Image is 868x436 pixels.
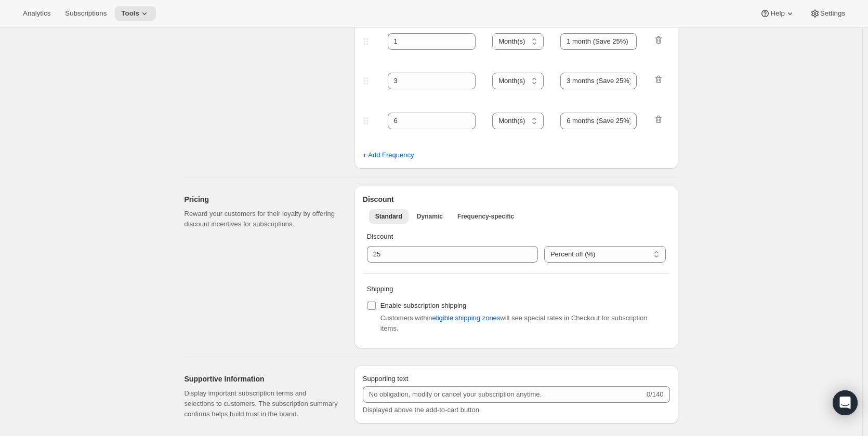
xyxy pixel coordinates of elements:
[560,33,637,50] input: 1 month
[363,150,414,160] span: + Add Frequency
[367,284,666,294] p: Shipping
[426,310,507,326] button: eligible shipping zones
[432,313,501,323] span: eligible shipping zones
[115,6,156,21] button: Tools
[417,212,443,221] span: Dynamic
[65,9,107,18] span: Subscriptions
[804,6,851,21] button: Settings
[363,406,481,414] span: Displayed above the add-to-cart button.
[185,209,338,229] p: Reward your customers for their loyalty by offering discount incentives for subscriptions.
[380,302,467,309] span: Enable subscription shipping
[833,390,858,415] div: Open Intercom Messenger
[17,6,57,21] button: Analytics
[185,374,338,384] h2: Supportive Information
[23,9,50,18] span: Analytics
[380,314,648,332] span: Customers within will see special rates in Checkout for subscription items.
[121,9,139,18] span: Tools
[59,6,113,21] button: Subscriptions
[457,212,514,221] span: Frequency-specific
[560,73,637,89] input: 1 month
[820,9,845,18] span: Settings
[560,113,637,129] input: 1 month
[770,9,784,18] span: Help
[754,6,801,21] button: Help
[185,388,338,419] p: Display important subscription terms and selections to customers. The subscription summary confir...
[375,212,402,221] span: Standard
[363,194,670,205] h2: Discount
[363,375,408,383] span: Supporting text
[363,386,645,403] input: No obligation, modify or cancel your subscription anytime.
[185,194,338,205] h2: Pricing
[367,231,666,242] p: Discount
[367,246,522,263] input: 10
[357,147,420,163] button: + Add Frequency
